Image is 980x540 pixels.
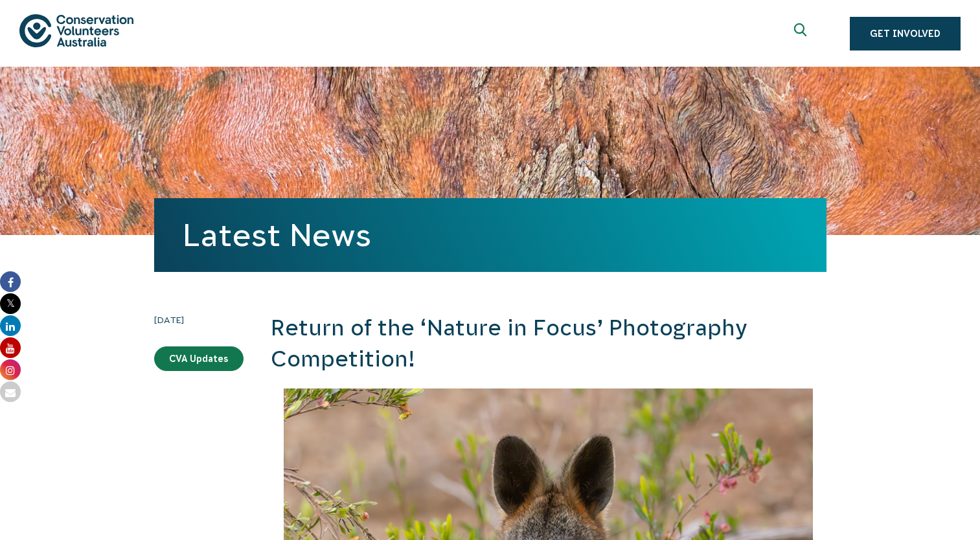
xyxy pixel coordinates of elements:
[183,218,371,253] a: Latest News
[271,313,826,374] h2: Return of the ‘Nature in Focus’ Photography Competition!
[929,12,961,43] button: Show mobile navigation menu
[154,313,244,327] time: [DATE]
[794,23,810,44] span: Expand search box
[19,14,133,47] img: logo.svg
[850,17,961,51] a: Get Involved
[786,18,817,49] button: Expand search box Close search box
[154,346,244,371] a: CVA Updates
